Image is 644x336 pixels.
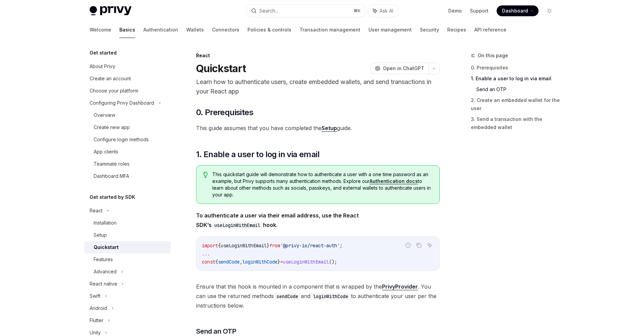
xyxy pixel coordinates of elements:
div: Flutter [90,316,103,324]
img: light logo [90,6,132,16]
span: 0. Prerequisites [196,107,253,118]
span: , [240,259,242,265]
button: Ask AI [368,5,398,17]
code: sendCode [274,293,301,300]
h5: Get started by SDK [90,193,135,201]
span: '@privy-io/react-auth' [280,243,340,249]
div: Create new app [94,123,130,131]
span: ... [202,251,210,257]
div: React [196,52,440,59]
span: This quickstart guide will demonstrate how to authenticate a user with a one time password as an ... [212,171,432,198]
span: const [202,259,215,265]
h5: Get started [90,49,117,57]
a: Welcome [90,22,111,38]
div: About Privy [90,62,115,70]
a: Installation [84,217,171,229]
a: Transaction management [300,22,360,38]
a: Overview [84,109,171,121]
div: Overview [94,111,115,119]
strong: To authenticate a user via their email address, use the React SDK’s hook. [196,212,359,228]
a: About Privy [84,60,171,72]
a: Create an account [84,72,171,85]
span: ⌘ K [354,8,361,14]
span: Dashboard [502,7,528,14]
div: Dashboard MFA [94,172,129,180]
span: useLoginWithEmail [221,243,267,249]
span: Send an OTP [196,327,236,336]
button: Open in ChatGPT [371,63,428,74]
a: Policies & controls [247,22,291,38]
span: 1. Enable a user to log in via email [196,149,319,160]
a: Create new app [84,121,171,133]
a: Send an OTP [476,84,560,95]
a: Setup [84,229,171,241]
span: Open in ChatGPT [383,65,424,72]
a: Security [420,22,439,38]
a: Dashboard [497,5,539,16]
div: Installation [94,219,117,227]
a: Connectors [212,22,239,38]
span: { [218,243,221,249]
a: Authentication [143,22,178,38]
span: This guide assumes that you have completed the guide. [196,123,440,133]
span: ; [340,243,342,249]
div: Search... [259,7,278,15]
a: 2. Create an embedded wallet for the user [471,95,560,114]
a: PrivyProvider [382,283,418,290]
div: React [90,207,102,215]
span: On this page [478,51,508,60]
span: sendCode [218,259,240,265]
a: 1. Enable a user to log in via email [471,73,560,84]
div: Teammate roles [94,160,129,168]
div: Setup [94,231,107,239]
span: useLoginWithEmail [283,259,329,265]
div: App clients [94,148,118,156]
a: Wallets [186,22,204,38]
a: Features [84,253,171,266]
a: Support [470,7,488,14]
a: Configure login methods [84,133,171,146]
span: Ensure that this hook is mounted in a component that is wrapped by the . You can use the returned... [196,282,440,310]
button: Toggle dark mode [544,5,555,16]
a: App clients [84,146,171,158]
button: Copy the contents from the code block [414,241,423,250]
span: } [267,243,269,249]
div: Swift [90,292,100,300]
div: Advanced [94,268,117,276]
button: Ask AI [425,241,434,250]
div: Quickstart [94,243,119,251]
h1: Quickstart [196,62,246,75]
a: Quickstart [84,241,171,253]
a: 3. Send a transaction with the embedded wallet [471,114,560,133]
div: Features [94,255,113,264]
span: = [280,259,283,265]
a: Recipes [447,22,466,38]
span: } [278,259,280,265]
a: Basics [119,22,135,38]
svg: Tip [203,172,208,178]
a: Dashboard MFA [84,170,171,182]
a: API reference [474,22,506,38]
div: Configure login methods [94,135,149,144]
p: Learn how to authenticate users, create embedded wallets, and send transactions in your React app [196,77,440,96]
span: from [269,243,280,249]
div: Configuring Privy Dashboard [90,99,154,107]
div: Android [90,304,107,312]
a: Setup [321,125,337,132]
div: React native [90,280,117,288]
a: Choose your platform [84,85,171,97]
span: Ask AI [380,7,393,14]
span: (); [329,259,337,265]
a: Authentication docs [369,178,418,184]
div: Create an account [90,75,131,83]
code: loginWithCode [310,293,351,300]
button: Search...⌘K [246,5,365,17]
button: Report incorrect code [404,241,412,250]
a: User management [368,22,412,38]
a: 0. Prerequisites [471,62,560,73]
span: import [202,243,218,249]
div: Choose your platform [90,87,138,95]
span: { [215,259,218,265]
a: Teammate roles [84,158,171,170]
span: loginWithCode [242,259,278,265]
